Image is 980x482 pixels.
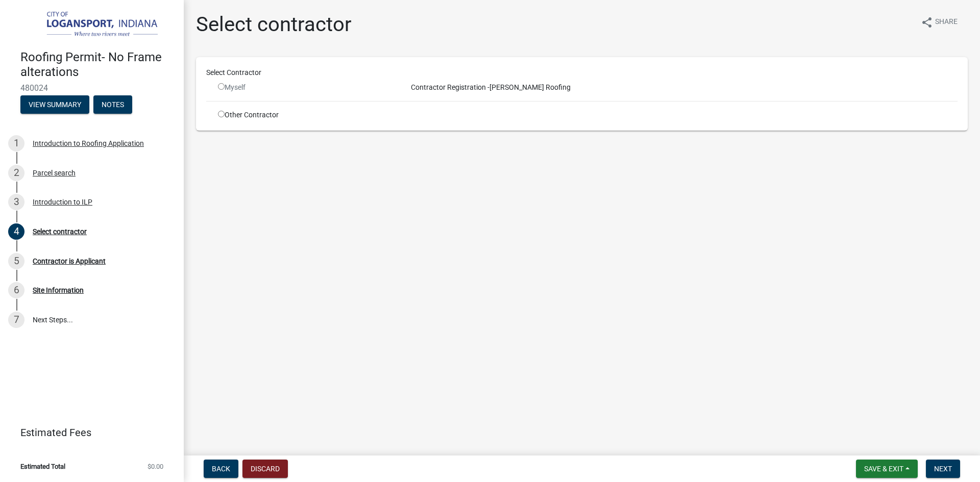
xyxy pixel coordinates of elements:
h1: Select contractor [196,12,352,37]
span: Estimated Total [20,463,65,470]
div: 2 [8,165,24,181]
h4: Roofing Permit- No Frame alterations [20,50,176,80]
div: Contractor is Applicant [33,258,106,265]
button: Next [926,460,960,478]
span: Contractor Registration - [407,83,489,91]
wm-modal-confirm: Summary [20,102,89,110]
span: Back [212,465,230,473]
span: Next [934,465,952,473]
button: Back [204,460,238,478]
button: View Summary [20,95,89,114]
button: shareShare [913,12,966,32]
div: Site Information [33,287,84,294]
div: Introduction to Roofing Application [33,140,144,147]
div: 4 [8,223,24,240]
button: Discard [242,460,288,478]
span: $0.00 [148,463,163,470]
span: 480024 [20,83,163,93]
div: 5 [8,253,24,269]
div: [PERSON_NAME] Roofing [399,82,965,93]
div: Other Contractor [210,110,399,120]
div: Select contractor [33,228,87,235]
div: 6 [8,282,24,298]
div: Select Contractor [199,67,965,78]
a: Estimated Fees [8,422,167,443]
span: Share [935,16,958,29]
span: Save & Exit [864,465,903,473]
div: Introduction to ILP [33,198,92,206]
div: Parcel search [33,169,76,176]
div: 7 [8,312,24,328]
wm-modal-confirm: Notes [93,102,132,110]
div: 3 [8,194,24,210]
div: Myself [218,82,391,93]
img: City of Logansport, Indiana [20,11,167,39]
button: Save & Exit [856,460,918,478]
div: 1 [8,135,24,151]
button: Notes [93,95,132,114]
i: share [921,16,933,29]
